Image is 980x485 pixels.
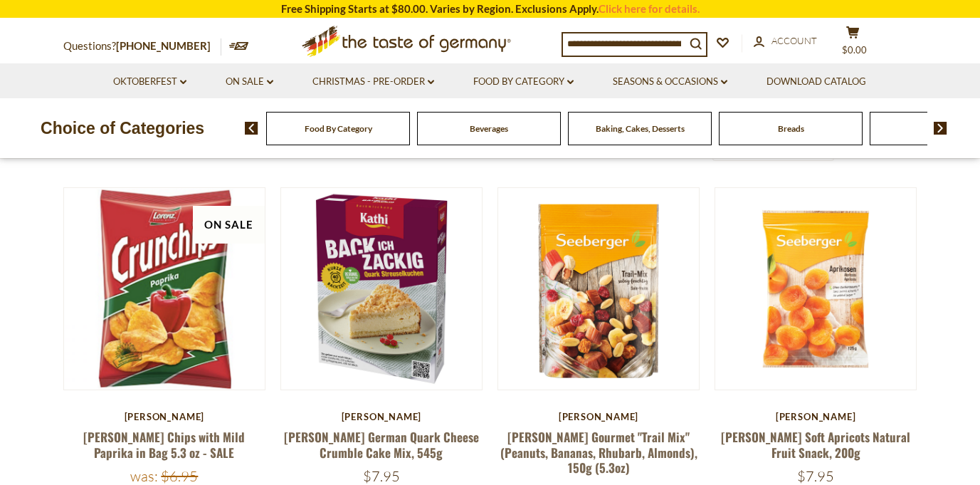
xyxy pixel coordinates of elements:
button: $0.00 [832,26,875,61]
div: [PERSON_NAME] [715,411,917,422]
span: $7.95 [797,467,834,485]
a: [PERSON_NAME] German Quark Cheese Crumble Cake Mix, 545g [284,428,479,461]
a: [PHONE_NUMBER] [116,39,211,52]
a: On Sale [226,74,273,90]
a: Seasons & Occasions [613,74,727,90]
a: Baking, Cakes, Desserts [596,123,685,134]
img: Lorenz Crunch Chips with Mild Paprika in Bag 5.3 oz - SALE [64,188,265,390]
a: Account [754,33,817,49]
a: Breads [778,123,804,134]
img: next arrow [934,122,947,135]
img: Kathi German Quark Cheese Crumble Cake Mix, 545g [281,188,483,390]
div: [PERSON_NAME] [63,411,266,422]
a: Beverages [470,123,508,134]
a: Click here for details. [599,2,700,15]
a: [PERSON_NAME] Chips with Mild Paprika in Bag 5.3 oz - SALE [83,428,245,461]
a: Food By Category [473,74,574,90]
div: [PERSON_NAME] [497,411,700,422]
div: [PERSON_NAME] [280,411,483,422]
img: previous arrow [245,122,258,135]
span: $0.00 [842,44,867,56]
a: [PERSON_NAME] Soft Apricots Natural Fruit Snack, 200g [721,428,910,461]
span: $6.95 [161,467,198,485]
p: Questions? [63,37,221,56]
img: Seeberger Gourmet "Trail Mix" (Peanuts, Bananas, Rhubarb, Almonds), 150g (5.3oz) [498,188,700,390]
span: $7.95 [363,467,400,485]
a: Food By Category [305,123,372,134]
label: Was: [130,467,158,485]
img: Seeberger Soft Apricots Natural Fruit Snack, 200g [715,188,917,390]
a: Oktoberfest [113,74,186,90]
a: Download Catalog [766,74,866,90]
a: Christmas - PRE-ORDER [312,74,434,90]
a: [PERSON_NAME] Gourmet "Trail Mix" (Peanuts, Bananas, Rhubarb, Almonds), 150g (5.3oz) [500,428,697,476]
span: Account [771,35,817,46]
